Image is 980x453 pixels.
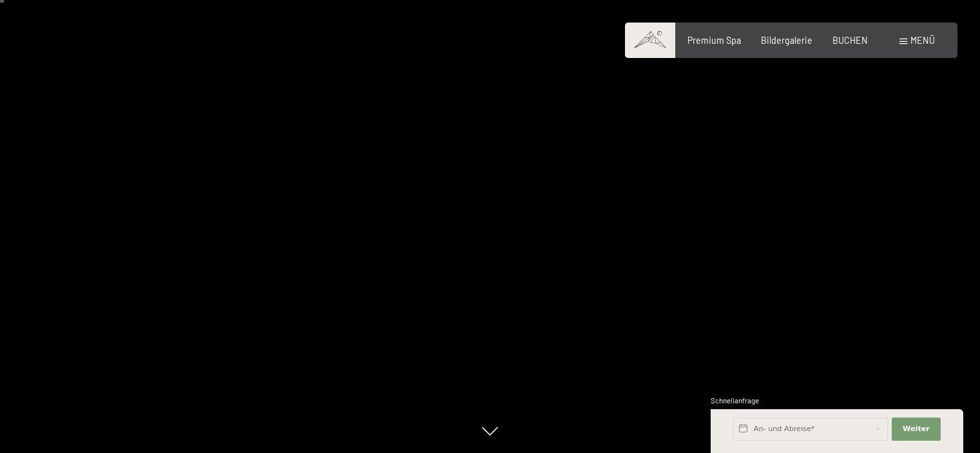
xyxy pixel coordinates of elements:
[892,418,941,441] button: Weiter
[687,35,741,46] a: Premium Spa
[761,35,812,46] a: Bildergalerie
[832,35,868,46] a: BUCHEN
[910,35,935,46] span: Menü
[903,424,930,434] span: Weiter
[711,396,759,405] span: Schnellanfrage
